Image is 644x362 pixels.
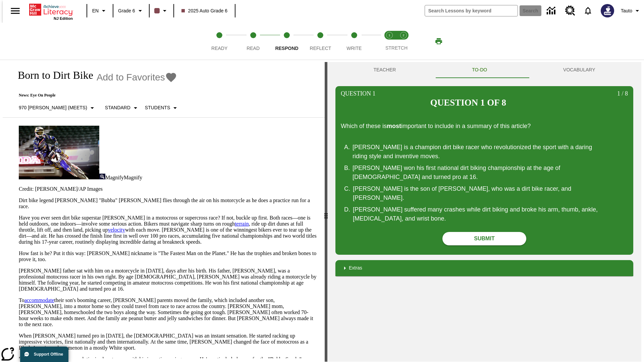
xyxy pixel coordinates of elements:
[344,143,350,152] span: A .
[19,197,317,209] p: Dirt bike legend [PERSON_NAME] "Bubba" [PERSON_NAME] flies through the air on his motorcycle as h...
[267,23,306,60] button: Respond step 3 of 5
[24,297,54,303] a: accommodate
[235,221,249,227] a: terrain
[105,175,124,180] span: Magnify
[102,102,142,114] button: Scaffolds, Standard
[247,46,260,51] span: Read
[34,352,63,357] span: Support Offline
[387,123,401,129] strong: most
[19,215,317,245] p: Have you ever seen dirt bike superstar [PERSON_NAME] in a motocross or supercross race? If not, b...
[601,4,614,17] img: Avatar
[19,333,317,351] p: When [PERSON_NAME] turned pro in [DATE], the [DEMOGRAPHIC_DATA] was an instant sensation. He star...
[211,46,227,51] span: Ready
[434,62,525,78] button: TO-DO
[5,1,25,21] button: Open side menu
[108,227,125,233] a: velocity
[341,122,628,131] p: Which of these is important to include in a summary of this article?
[181,7,228,14] span: 2025 Auto Grade 6
[19,104,87,111] p: 970 [PERSON_NAME] (Meets)
[97,72,165,83] span: Add to Favorites
[11,93,182,98] p: News: Eye On People
[142,102,182,114] button: Select Student
[335,62,633,78] div: Instructional Panel Tabs
[89,5,111,17] button: Language: EN, Select a language
[310,46,331,51] span: Reflect
[29,2,73,20] div: Home
[597,2,618,19] button: Select a new avatar
[621,7,632,14] span: Tauto
[622,90,623,97] span: /
[346,46,362,51] span: Write
[353,184,608,202] div: [PERSON_NAME] is the son of [PERSON_NAME], who was a dirt bike racer, and [PERSON_NAME].
[233,23,272,60] button: Read step 2 of 5
[152,5,171,17] button: Class color is dark brown. Change class color
[325,62,327,362] div: Press Enter or Spacebar and then press right and left arrow keys to move the slider
[344,184,350,193] span: C .
[200,23,239,60] button: Ready step 1 of 5
[19,268,317,292] p: [PERSON_NAME] father sat with him on a motorcycle in [DATE], days after his birth. His father, [P...
[442,232,526,245] button: Submit
[344,164,350,173] span: B .
[335,23,374,60] button: Write step 5 of 5
[118,7,135,14] span: Grade 6
[353,205,608,223] div: [PERSON_NAME] suffered many crashes while dirt biking and broke his arm, thumb, ankle, [MEDICAL_D...
[20,347,68,362] button: Support Offline
[428,35,449,47] button: Print
[353,164,607,182] div: [PERSON_NAME] won his first national dirt biking championship at the age of [DEMOGRAPHIC_DATA] an...
[617,90,628,116] p: 8
[371,90,376,97] span: 1
[561,2,579,20] a: Resource Center, Will open in new tab
[430,98,506,108] h2: Question 1 of 8
[402,34,404,37] text: 2
[525,62,633,78] button: VOCABULARY
[275,46,298,51] span: Respond
[388,34,390,37] text: 1
[341,90,376,116] p: Question
[145,104,170,111] p: Students
[349,264,362,271] p: Extras
[380,23,399,60] button: Stretch Read step 1 of 2
[19,186,317,192] p: Credit: [PERSON_NAME]/AP Images
[54,16,73,20] span: NJ Edition
[19,297,317,327] p: To their son's booming career, [PERSON_NAME] parents moved the family, which included another son...
[344,205,350,214] span: D .
[394,23,413,60] button: Stretch Respond step 2 of 2
[92,7,99,14] span: EN
[618,5,644,17] button: Profile/Settings
[335,62,434,78] button: Teacher
[99,174,105,179] img: Magnify
[579,2,597,19] a: Notifications
[301,23,340,60] button: Reflect step 4 of 5
[115,5,147,17] button: Grade: Grade 6, Select a grade
[3,62,325,358] div: reading
[11,69,93,81] h1: Born to Dirt Bike
[124,175,142,180] span: Magnify
[19,250,317,262] p: How fast is he? Put it this way: [PERSON_NAME] nickname is "The Fastest Man on the Planet." He ha...
[425,5,518,16] input: search field
[385,45,408,51] span: STRETCH
[617,90,620,97] span: 1
[105,104,130,111] p: Standard
[97,71,177,83] button: Add to Favorites - Born to Dirt Bike
[19,126,99,179] img: Motocross racer James Stewart flies through the air on his dirt bike.
[16,102,99,114] button: Select Lexile, 970 Lexile (Meets)
[335,260,633,276] div: Extras
[543,2,561,20] a: Data Center
[353,143,607,161] div: [PERSON_NAME] is a champion dirt bike racer who revolutionized the sport with a daring riding sty...
[327,62,641,362] div: activity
